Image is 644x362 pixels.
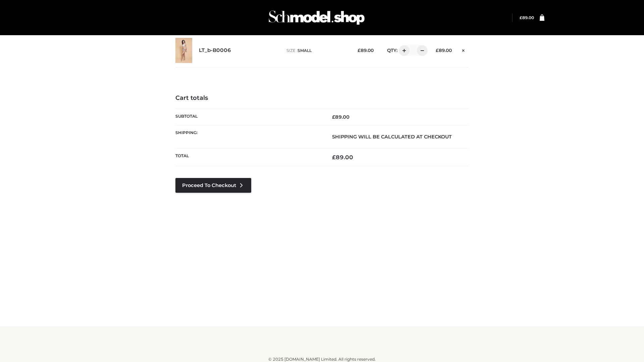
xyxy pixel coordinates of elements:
[175,95,469,102] h4: Cart totals
[175,125,322,148] th: Shipping:
[520,15,534,20] a: £89.00
[436,48,439,53] span: £
[332,114,335,120] span: £
[520,15,534,20] bdi: 89.00
[520,15,522,20] span: £
[332,114,350,120] bdi: 89.00
[332,134,452,140] strong: Shipping will be calculated at checkout
[175,178,251,193] a: Proceed to Checkout
[175,38,192,63] img: LT_b-B0006 - SMALL
[380,45,425,56] div: QTY:
[358,48,374,53] bdi: 89.00
[175,148,322,166] th: Total
[199,47,231,54] a: LT_b-B0006
[358,48,361,53] span: £
[175,109,322,125] th: Subtotal
[298,48,312,53] span: SMALL
[266,4,367,31] img: Schmodel Admin 964
[459,45,469,54] a: Remove this item
[286,48,347,54] p: size :
[332,154,353,161] bdi: 89.00
[436,48,452,53] bdi: 89.00
[332,154,336,161] span: £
